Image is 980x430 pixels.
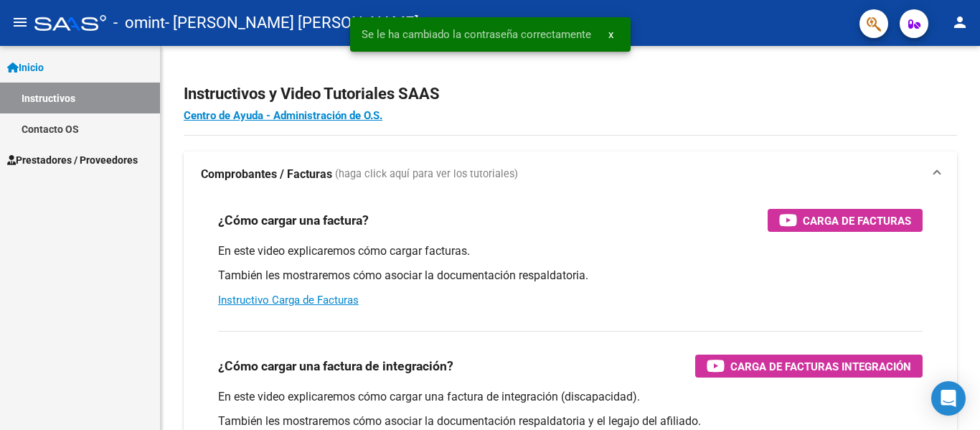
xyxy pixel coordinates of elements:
[113,7,165,39] span: - omint
[165,7,419,39] span: - [PERSON_NAME] [PERSON_NAME]
[218,413,923,429] p: También les mostraremos cómo asociar la documentación respaldatoria y el legajo del afiliado.
[7,152,138,168] span: Prestadores / Proveedores
[218,389,923,405] p: En este video explicaremos cómo cargar una factura de integración (discapacidad).
[803,212,911,230] span: Carga de Facturas
[201,167,332,182] strong: Comprobantes / Facturas
[695,355,923,378] button: Carga de Facturas Integración
[218,268,923,284] p: También les mostraremos cómo asociar la documentación respaldatoria.
[218,356,453,376] h3: ¿Cómo cargar una factura de integración?
[218,243,923,259] p: En este video explicaremos cómo cargar facturas.
[184,80,957,108] h2: Instructivos y Video Tutoriales SAAS
[931,381,966,416] div: Open Intercom Messenger
[11,14,29,31] mat-icon: menu
[184,109,382,122] a: Centro de Ayuda - Administración de O.S.
[335,167,518,182] span: (haga click aquí para ver los tutoriales)
[218,294,359,307] a: Instructivo Carga de Facturas
[362,27,591,42] span: Se le ha cambiado la contraseña correctamente
[7,60,44,75] span: Inicio
[608,28,613,41] span: x
[768,209,923,232] button: Carga de Facturas
[730,357,911,375] span: Carga de Facturas Integración
[597,22,625,47] button: x
[218,210,369,230] h3: ¿Cómo cargar una factura?
[184,151,957,197] mat-expansion-panel-header: Comprobantes / Facturas (haga click aquí para ver los tutoriales)
[951,14,969,31] mat-icon: person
